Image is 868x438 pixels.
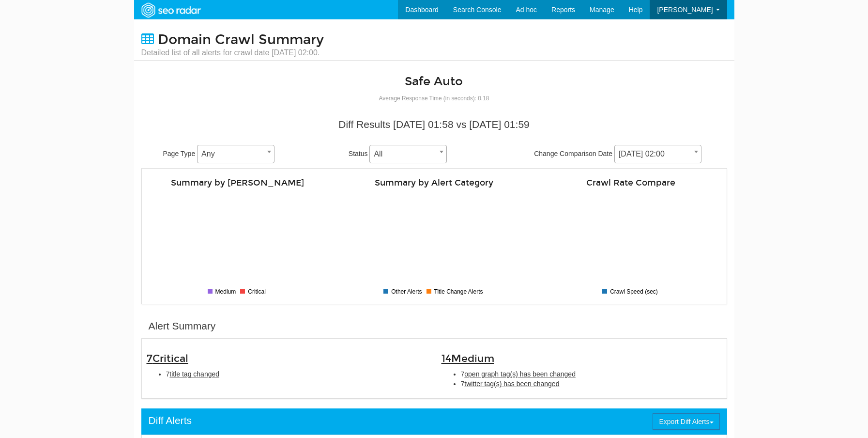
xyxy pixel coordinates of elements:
[546,194,555,199] tspan: 0.26
[657,6,713,14] span: [PERSON_NAME]
[451,352,494,365] span: Medium
[614,145,701,163] span: 10/05/2025 02:00
[546,224,555,229] tspan: 0.16
[666,279,695,284] tspan: [DATE] 01:58
[464,380,559,388] span: twitter tag(s) has been changed
[546,248,555,253] tspan: 0.08
[546,218,555,223] tspan: 0.18
[546,266,555,272] tspan: 0.02
[540,178,722,188] h4: Crawl Rate Compare
[546,254,555,260] tspan: 0.06
[137,1,204,19] img: SEORadar
[198,147,274,161] span: Any
[169,370,219,378] span: title tag changed
[464,370,576,378] span: open graph tag(s) has been changed
[149,413,192,428] div: Diff Alerts
[551,6,575,14] span: Reports
[546,230,555,235] tspan: 0.14
[147,352,188,365] span: 7
[149,319,216,333] div: Alert Summary
[548,242,555,248] tspan: 0.1
[442,352,494,365] span: 14
[197,145,274,163] span: Any
[546,200,555,205] tspan: 0.24
[629,6,643,14] span: Help
[166,369,427,379] li: 7
[152,352,188,365] span: Critical
[370,147,446,161] span: All
[546,206,555,211] tspan: 0.22
[163,150,196,157] span: Page Type
[516,6,537,14] span: Ad hoc
[453,6,502,14] span: Search Console
[149,117,720,132] div: Diff Results [DATE] 01:58 vs [DATE] 01:59
[343,178,525,188] h4: Summary by Alert Category
[461,379,722,389] li: 7
[546,260,555,266] tspan: 0.04
[349,150,368,157] span: Status
[369,145,447,163] span: All
[219,235,257,243] text: 21 total alerts
[461,369,722,379] li: 7
[379,95,489,102] small: Average Response Time (in seconds): 0.18
[546,236,555,241] tspan: 0.12
[615,147,701,161] span: 10/05/2025 02:00
[585,279,614,284] tspan: [DATE] 01:59
[141,47,324,58] small: Detailed list of all alerts for crawl date [DATE] 02:00.
[653,413,719,430] button: Export Diff Alerts
[147,178,329,188] h4: Summary by [PERSON_NAME]
[548,212,555,217] tspan: 0.2
[158,31,324,48] span: Domain Crawl Summary
[405,74,463,89] a: Safe Auto
[590,6,614,14] span: Manage
[534,150,612,157] span: Change Comparison Date
[552,272,555,278] tspan: 0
